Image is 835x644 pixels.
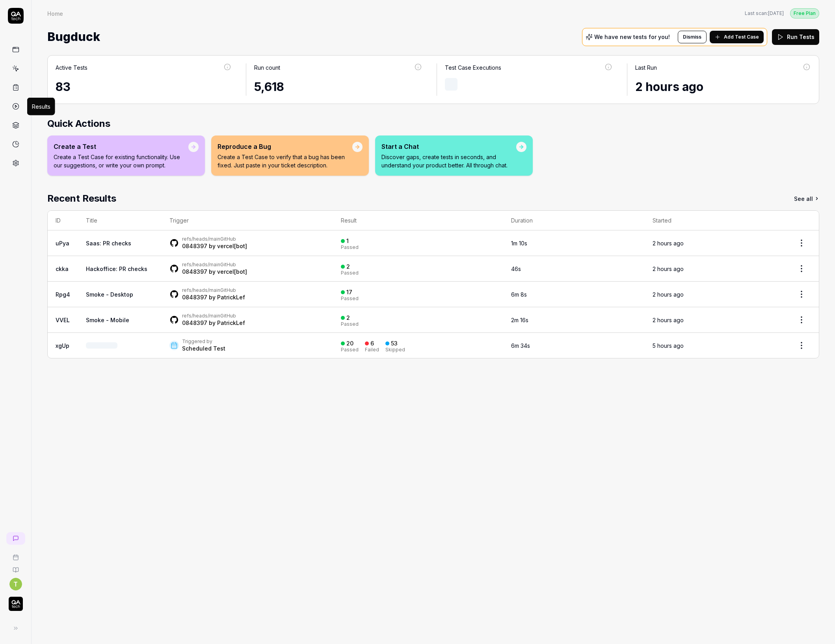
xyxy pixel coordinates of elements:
[56,240,69,247] a: uPya
[48,211,78,230] th: ID
[56,342,69,349] a: xgUp
[511,265,521,272] time: 46s
[370,340,374,347] div: 6
[182,345,225,353] div: Scheduled Test
[511,342,530,349] time: 6m 34s
[594,34,670,40] p: We have new tests for you!
[47,9,63,17] div: Home
[182,268,207,275] a: 0848397
[511,317,528,323] time: 2m 16s
[47,26,100,47] span: Bugduck
[346,340,353,347] div: 20
[182,294,207,301] a: 0848397
[6,532,25,545] a: New conversation
[254,63,280,72] div: Run count
[86,240,131,247] a: Saas: PR checks
[653,317,684,323] time: 2 hours ago
[86,291,133,298] a: Smoke - Desktop
[54,153,188,169] p: Create a Test Case for existing functionality. Use our suggestions, or write your own prompt.
[254,78,422,96] div: 5,618
[341,271,359,275] div: Passed
[182,236,220,242] a: refs/heads/main
[445,63,501,72] div: Test Case Executions
[182,319,245,327] div: by
[54,142,188,151] div: Create a Test
[341,296,359,301] div: Passed
[653,342,684,349] time: 5 hours ago
[653,291,684,298] time: 2 hours ago
[217,294,245,301] a: PatrickLef
[790,8,819,19] div: Free Plan
[365,347,379,352] div: Failed
[182,262,247,268] div: GitHub
[653,265,684,272] time: 2 hours ago
[341,322,359,327] div: Passed
[645,211,784,230] th: Started
[182,319,207,326] a: 0848397
[9,597,23,611] img: QA Tech Logo
[635,63,657,72] div: Last Run
[678,31,707,43] button: Dismiss
[653,240,684,247] time: 2 hours ago
[182,287,245,293] div: GitHub
[182,268,247,276] div: by
[217,268,247,275] a: vercel[bot]
[385,347,405,352] div: Skipped
[56,317,70,323] a: VVEL
[768,10,784,16] time: [DATE]
[9,578,22,590] button: T
[3,590,28,612] button: QA Tech Logo
[341,245,359,250] div: Passed
[182,293,245,301] div: by
[182,313,245,319] div: GitHub
[710,31,764,43] button: Add Test Case
[790,8,819,19] button: Free Plan
[217,243,247,249] a: vercel[bot]
[182,338,225,345] div: Triggered by
[86,265,147,272] a: Hackoffice: PR checks
[745,10,784,17] span: Last scan:
[635,80,703,94] time: 2 hours ago
[47,191,116,206] h2: Recent Results
[341,347,359,352] div: Passed
[56,291,70,298] a: Rpg4
[381,142,516,151] div: Start a Chat
[745,10,784,17] button: Last scan:[DATE]
[511,291,527,298] time: 6m 8s
[217,319,245,326] a: PatrickLef
[381,153,516,169] p: Discover gaps, create tests in seconds, and understand your product better. All through chat.
[182,242,247,250] div: by
[511,240,527,247] time: 1m 10s
[182,287,220,293] a: refs/heads/main
[162,211,333,230] th: Trigger
[3,560,28,573] a: Documentation
[182,313,220,319] a: refs/heads/main
[346,238,349,245] div: 1
[78,211,162,230] th: Title
[333,211,503,230] th: Result
[218,153,352,169] p: Create a Test Case to verify that a bug has been fixed. Just paste in your ticket description.
[3,548,28,560] a: Book a call with us
[346,263,350,270] div: 2
[182,262,220,267] a: refs/heads/main
[218,142,352,151] div: Reproduce a Bug
[56,265,69,272] a: ckka
[47,117,819,131] h2: Quick Actions
[56,78,232,96] div: 83
[86,317,129,323] a: Smoke - Mobile
[32,102,50,111] div: Results
[56,63,87,72] div: Active Tests
[346,289,352,296] div: 17
[772,29,819,45] button: Run Tests
[724,33,759,41] span: Add Test Case
[182,236,247,242] div: GitHub
[346,314,350,321] div: 2
[182,243,207,249] a: 0848397
[794,191,819,206] a: See all
[503,211,645,230] th: Duration
[391,340,398,347] div: 53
